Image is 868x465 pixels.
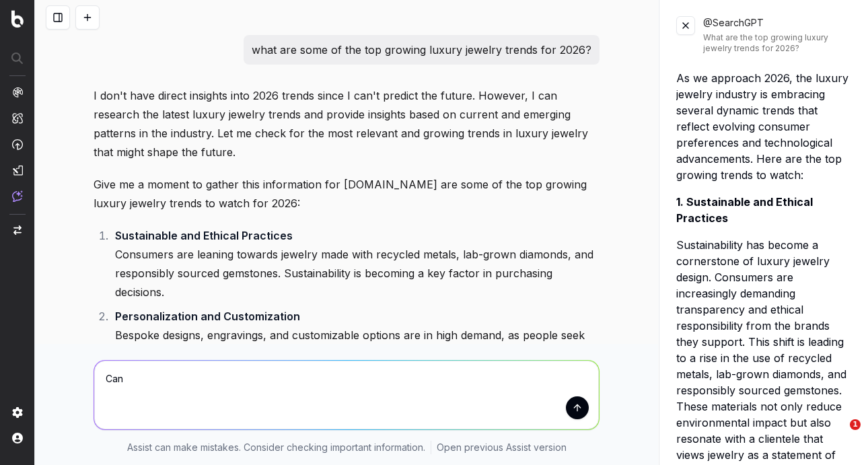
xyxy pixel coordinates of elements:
p: Give me a moment to gather this information for [DOMAIN_NAME] are some of the top growing luxury ... [94,175,600,213]
p: what are some of the top growing luxury jewelry trends for 2026? [252,40,591,59]
strong: Personalization and Customization [115,310,300,323]
img: Setting [12,407,23,418]
img: Intelligence [12,112,23,124]
img: Activation [12,139,23,150]
strong: 1. Sustainable and Ethical Practices [676,195,813,225]
img: Studio [12,165,23,176]
img: Assist [12,190,23,202]
img: My account [12,433,23,443]
iframe: Intercom live chat [822,419,855,452]
textarea: Can [94,361,599,429]
p: As we approach 2026, the luxury jewelry industry is embracing several dynamic trends that reflect... [676,70,852,183]
img: Botify logo [11,10,24,28]
li: Bespoke designs, engravings, and customizable options are in high demand, as people seek jewelry ... [111,307,600,363]
img: Analytics [12,87,23,98]
p: I don't have direct insights into 2026 trends since I can't predict the future. However, I can re... [94,86,600,162]
p: Assist can make mistakes. Consider checking important information. [127,441,425,454]
strong: Sustainable and Ethical Practices [115,229,293,242]
li: Consumers are leaning towards jewelry made with recycled metals, lab-grown diamonds, and responsi... [111,226,600,301]
a: Open previous Assist version [437,441,567,454]
span: 1 [850,419,861,430]
img: Switch project [13,225,22,235]
div: @SearchGPT [703,16,852,54]
div: What are the top growing luxury jewelry trends for 2026? [703,32,852,54]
